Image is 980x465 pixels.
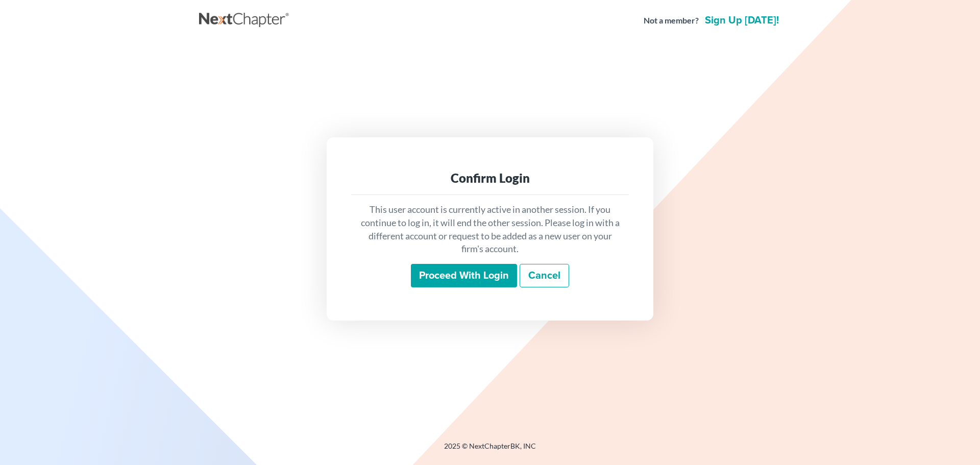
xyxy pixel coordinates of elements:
[359,170,621,186] div: Confirm Login
[199,441,781,459] div: 2025 © NextChapterBK, INC
[703,15,781,26] a: Sign up [DATE]!
[520,264,569,287] a: Cancel
[359,203,621,256] p: This user account is currently active in another session. If you continue to log in, it will end ...
[644,15,699,27] strong: Not a member?
[411,264,517,287] input: Proceed with login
